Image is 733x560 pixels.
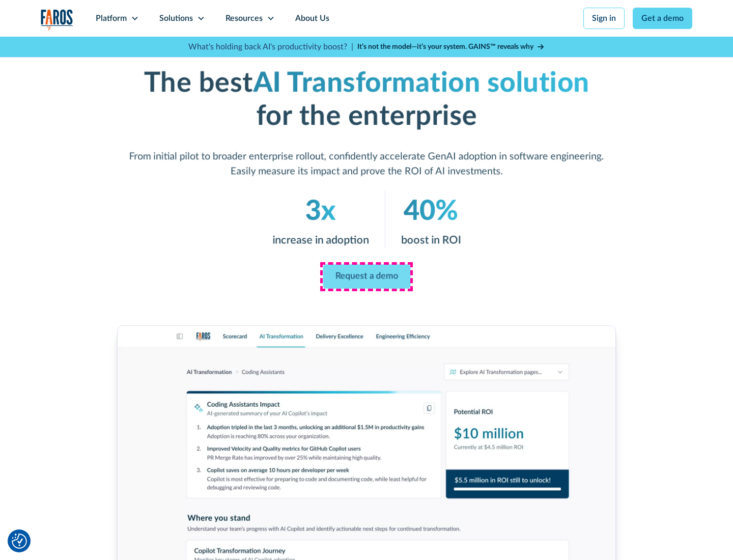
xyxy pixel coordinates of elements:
[96,12,127,24] div: Platform
[144,69,253,97] strong: The best
[256,103,477,130] strong: for the enterprise
[357,42,545,52] a: It’s not the model—it’s your system. GAINS™ reveals why
[401,232,461,248] p: boost in ROI
[305,198,336,225] em: 3x
[404,198,458,225] em: 40%
[159,12,193,24] div: Solutions
[583,8,625,29] a: Sign in
[12,534,27,549] button: Cookie Settings
[41,9,73,30] a: home
[225,12,263,24] div: Resources
[357,43,533,50] strong: It’s not the model—it’s your system. GAINS™ reveals why
[253,69,589,97] em: AI Transformation solution
[129,149,604,179] p: From initial pilot to broader enterprise rollout, confidently accelerate GenAI adoption in softwa...
[272,232,369,248] p: increase in adoption
[12,534,27,549] img: Revisit consent button
[188,41,353,53] p: What's holding back AI's productivity boost? |
[633,8,692,29] a: Get a demo
[41,9,73,30] img: Logo of the analytics and reporting company Faros.
[323,265,410,289] a: Request a demo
